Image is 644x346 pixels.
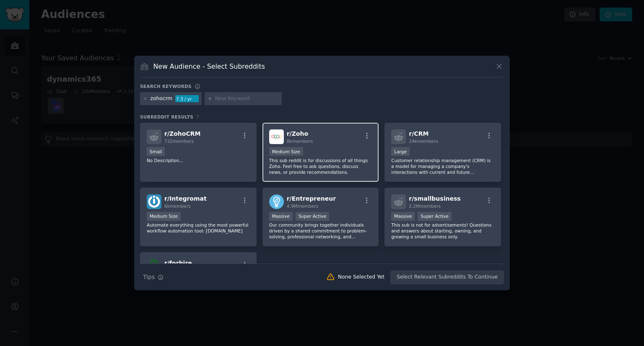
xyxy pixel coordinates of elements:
p: This sub reddit is for discussions of all things Zoho. Feel free to ask questions, discuss news, ... [269,158,372,175]
input: New Keyword [215,95,279,103]
span: 6k members [164,204,191,209]
p: No Description... [147,158,250,163]
button: Tips [140,270,166,284]
div: zohocrm [151,95,173,103]
p: Customer relationship management (CRM) is a model for managing a company's interactions with curr... [391,158,494,175]
span: r/ CRM [409,130,428,137]
img: Zoho [269,129,284,144]
span: Subreddit Results [140,114,193,120]
div: Small [147,147,165,156]
span: r/ Zoho [287,130,308,137]
span: 4.9M members [287,204,319,209]
span: r/ forhire [164,260,192,266]
span: 732 members [164,139,194,144]
p: This sub is not for advertisements! Questions and answers about starting, owning, and growing a s... [391,222,494,240]
p: Our community brings together individuals driven by a shared commitment to problem-solving, profe... [269,222,372,240]
div: 7.3 / yr [175,95,199,103]
span: r/ Integromat [164,195,207,202]
img: Entrepreneur [269,194,284,209]
span: r/ smallbusiness [409,195,460,202]
span: r/ Entrepreneur [287,195,336,202]
div: None Selected Yet [338,274,384,281]
div: Super Active [418,212,452,221]
div: Medium Size [269,147,303,156]
img: Integromat [147,194,161,209]
span: 24k members [409,139,438,144]
div: Medium Size [147,212,181,221]
span: 2.2M members [409,204,441,209]
div: Large [391,147,410,156]
div: Massive [391,212,415,221]
div: Super Active [296,212,330,221]
h3: Search keywords [140,83,192,89]
img: forhire [147,259,161,274]
span: Tips [143,273,155,281]
p: Automate everything using the most powerful workflow automation tool: [DOMAIN_NAME] [147,222,250,234]
h3: New Audience - Select Subreddits [153,62,265,71]
div: Massive [269,212,293,221]
span: r/ ZohoCRM [164,130,200,137]
span: 7 [196,114,199,119]
span: 8k members [287,139,313,144]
